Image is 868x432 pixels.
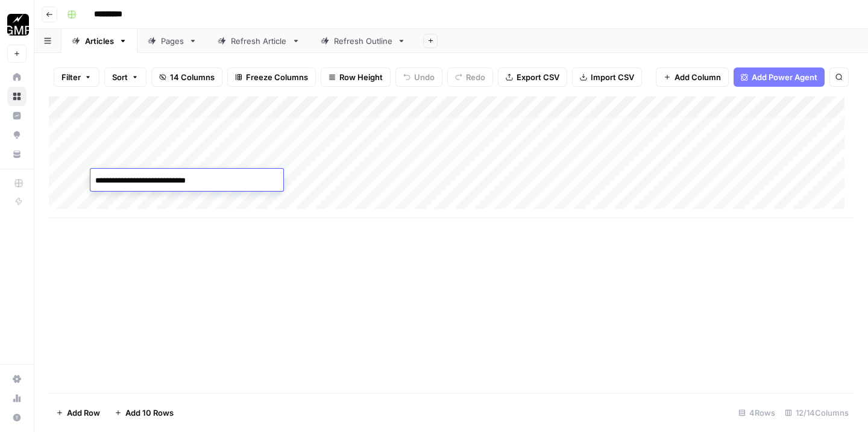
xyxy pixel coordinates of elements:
[7,389,27,408] a: Usage
[137,29,207,53] a: Pages
[780,403,854,422] div: 12/14 Columns
[7,106,27,125] a: Insights
[49,403,107,422] button: Add Row
[61,29,137,53] a: Articles
[414,71,435,83] span: Undo
[7,125,27,145] a: Opportunities
[395,67,442,87] button: Undo
[7,145,27,164] a: Your Data
[498,67,567,87] button: Export CSV
[231,35,287,47] div: Refresh Article
[7,67,27,87] a: Home
[161,35,184,47] div: Pages
[85,35,114,47] div: Articles
[447,67,493,87] button: Redo
[7,14,29,36] img: Growth Marketing Pro Logo
[517,71,559,83] span: Export CSV
[7,369,27,389] a: Settings
[104,67,146,87] button: Sort
[7,87,27,106] a: Browse
[334,35,392,47] div: Refresh Outline
[7,408,27,427] button: Help + Support
[321,67,391,87] button: Row Height
[61,71,81,83] span: Filter
[466,71,485,83] span: Redo
[246,71,308,83] span: Freeze Columns
[67,407,100,419] span: Add Row
[54,67,99,87] button: Filter
[151,67,222,87] button: 14 Columns
[591,71,634,83] span: Import CSV
[125,407,174,419] span: Add 10 Rows
[734,67,825,87] button: Add Power Agent
[656,67,729,87] button: Add Column
[227,67,316,87] button: Freeze Columns
[339,71,383,83] span: Row Height
[207,29,310,53] a: Refresh Article
[734,403,780,422] div: 4 Rows
[112,71,128,83] span: Sort
[675,71,721,83] span: Add Column
[752,71,817,83] span: Add Power Agent
[107,403,181,422] button: Add 10 Rows
[572,67,642,87] button: Import CSV
[170,71,215,83] span: 14 Columns
[310,29,416,53] a: Refresh Outline
[7,10,27,40] button: Workspace: Growth Marketing Pro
